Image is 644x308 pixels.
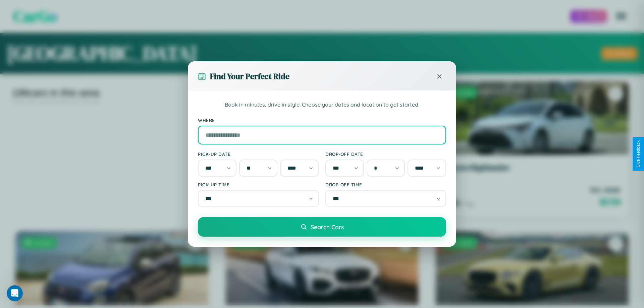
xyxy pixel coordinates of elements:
[198,217,446,237] button: Search Cars
[325,151,446,157] label: Drop-off Date
[198,182,319,187] label: Pick-up Time
[311,223,344,231] span: Search Cars
[325,182,446,187] label: Drop-off Time
[198,151,319,157] label: Pick-up Date
[210,71,289,82] h3: Find Your Perfect Ride
[198,101,446,109] p: Book in minutes, drive in style. Choose your dates and location to get started.
[198,117,446,123] label: Where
